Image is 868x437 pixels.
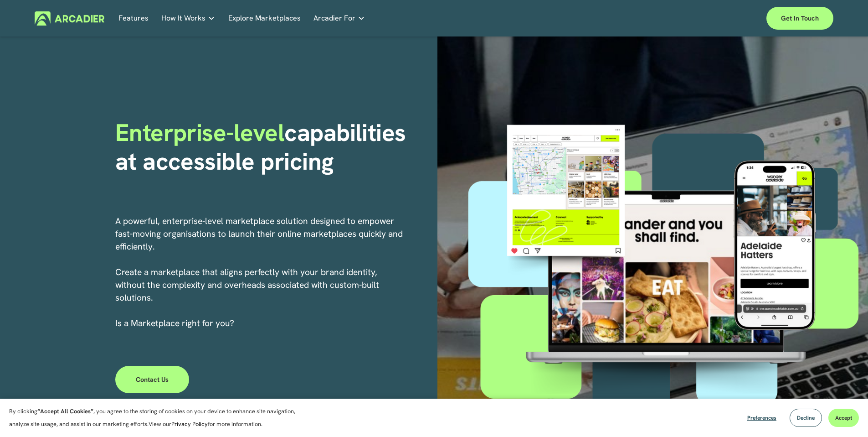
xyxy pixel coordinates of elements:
p: By clicking , you agree to the storing of cookies on your device to enhance site navigation, anal... [9,405,305,431]
a: Features [118,11,149,26]
span: Accept [835,414,852,421]
a: Contact Us [115,366,190,393]
span: How It Works [161,12,205,25]
a: folder dropdown [161,11,215,26]
img: Arcadier [35,11,104,26]
p: A powerful, enterprise-level marketplace solution designed to empower fast-moving organisations t... [115,215,404,330]
button: Accept [828,409,859,427]
span: I [115,317,234,329]
span: Decline [797,414,815,421]
button: Decline [790,409,822,427]
strong: “Accept All Cookies” [37,407,93,415]
button: Preferences [740,409,783,427]
a: Get in touch [766,7,833,30]
strong: capabilities at accessible pricing [115,117,412,177]
span: Arcadier For [313,12,355,25]
span: Enterprise-level [115,117,285,148]
a: folder dropdown [313,11,365,26]
a: Privacy Policy [171,420,208,428]
a: s a Marketplace right for you? [118,317,234,329]
a: Explore Marketplaces [228,11,301,26]
span: Preferences [747,414,776,421]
